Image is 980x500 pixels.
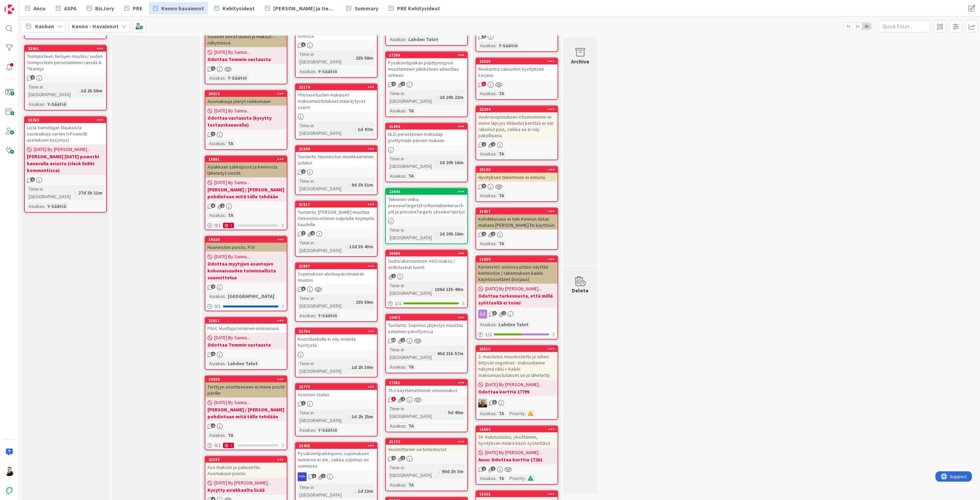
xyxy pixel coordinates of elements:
[342,2,382,14] a: Summary
[496,192,497,199] span: :
[25,46,106,73] div: 22961Toimipisteen tietojen muutos/ uuden toimipisteen perustaminen Lassila & Tikanoja
[261,2,340,14] a: [PERSON_NAME] ja tiedotteet
[296,152,377,167] div: Tuotanto: Huoneiston muokkaaminen soluksi
[476,64,558,80] div: Reskontra vakuuden hyvityksen korjaus
[389,53,467,58] div: 17398
[296,269,377,284] div: Sopimuksen aloituspäivämäärän muutos
[211,284,215,289] span: 1
[502,311,506,316] span: 1
[296,84,377,112] div: 22179Yhtiöasetusten mukaiset maksumuistutukset määräytyvät väärin
[496,90,497,97] span: :
[397,4,440,12] span: PRE Kehitysideat
[83,2,118,14] a: BisJory
[205,243,287,252] div: Huoneiston poisto, PJV
[496,150,497,158] span: :
[52,2,81,14] a: ASPA
[207,74,225,82] div: Asiakas
[478,192,496,199] div: Asiakas
[296,334,377,350] div: Koontilaskulla ei näy avointa hyvitystä
[226,74,249,82] div: Y-Säätiö
[296,390,377,399] div: Asunnon status
[388,363,406,371] div: Asiakas
[476,346,558,352] div: 20515
[401,82,405,86] span: 2
[296,328,377,350] div: 22784Koontilaskulla ei näy avointa hyvitystä
[386,299,467,308] div: 1/1
[491,232,496,236] span: 2
[207,360,225,367] div: Asiakas
[385,379,468,432] a: 17261TA:n käyttämättömät vesiennakotTime in [GEOGRAPHIC_DATA]:5d 40mAsiakas:TA
[299,329,377,334] div: 22784
[208,91,287,96] div: 20510
[388,36,406,43] div: Asiakas
[433,286,465,293] div: 109d 13h 49m
[479,167,558,172] div: 20130
[310,231,315,236] span: 4
[386,130,467,145] div: HLÖ-perusteinen maksulaji jyvittymään päivien mukaan
[355,4,378,12] span: Summary
[355,126,356,133] span: :
[354,298,375,306] div: 23h 59m
[476,345,558,420] a: 205153. muistutus muodostettu ja siihen liittyvät ongelmat - maksutilanne näkymä rikki + Kaikki m...
[205,26,287,47] div: Sisäiset siirrot laskut ja maksut -näkymässä
[385,51,468,117] a: 17398Pysäköintipaikan päättymispvm muuttaminen jälkikäteen aiheuttaa virheenTime in [GEOGRAPHIC_D...
[497,240,506,247] div: TA
[33,4,45,12] span: Ansu
[479,257,558,262] div: 12039
[407,107,416,114] div: TA
[406,107,407,114] span: :
[437,230,438,238] span: :
[205,237,287,243] div: 19028
[78,87,79,94] span: :
[299,85,377,90] div: 22179
[295,328,378,378] a: 22784Koontilaskulla ei näy avointa hyvitystäTime in [GEOGRAPHIC_DATA]:1d 2h 30m
[476,106,558,112] div: 22294
[205,302,287,311] div: 0/1
[497,321,530,328] div: Lahden Talot
[476,58,558,80] div: 22548Reskontra vakuuden hyvityksen korjaus
[388,346,434,361] div: Time in [GEOGRAPHIC_DATA]
[391,274,396,278] span: 2
[14,1,31,9] span: Support
[214,253,250,260] span: [DATE] By Sanna...
[225,211,226,219] span: :
[492,311,497,316] span: 3
[133,4,143,12] span: PRE
[205,324,287,333] div: Pilot: Huoltaja/omainen-ominaisuus
[207,186,285,200] b: [PERSON_NAME] / [PERSON_NAME] pohdintaan mitä tälle tehdään
[75,189,76,197] span: :
[205,156,287,230] a: 18891Asiakkaan sähköposti ja Kennosta lähetetyt viestit[DATE] By Sanna...[PERSON_NAME] / [PERSON_...
[207,211,225,219] div: Asiakas
[476,262,558,284] div: Kiinteistöt -osiossa pitäisi näyttää kiinteistön / rakennuksen kaikki käyntiosoitteet (korjaus)
[296,84,377,90] div: 22179
[476,208,558,250] a: 21857Kohdekuvaus ei tule Kennon datan mukana [PERSON_NAME].fin käyttöönAsiakas:TA
[27,83,78,98] div: Time in [GEOGRAPHIC_DATA]
[211,66,215,71] span: 1
[389,251,467,256] div: 20695
[315,68,316,75] span: :
[476,166,558,202] a: 20130Hyvityksen tekeminen ei onnistuAsiakas:TA
[64,4,76,12] span: ASPA
[25,52,106,73] div: Toimipisteen tietojen muutos/ uuden toimipisteen perustaminen Lassila & Tikanoja
[25,46,106,52] div: 22961
[482,232,486,236] span: 2
[432,286,433,293] span: :
[225,360,226,367] span: :
[27,202,44,210] div: Asiakas
[478,150,496,158] div: Asiakas
[205,237,287,252] div: 19028Huoneiston poisto, PJV
[386,314,467,336] div: 19473Tuotanto: Sopimus järjestys muuttuu selaimen päivittyessä
[388,107,406,114] div: Asiakas
[214,49,250,56] span: [DATE] By Sanna...
[223,223,234,228] div: 1
[205,91,287,106] div: 20510Asomaksuja jäänyt roikkumaan
[27,185,75,200] div: Time in [GEOGRAPHIC_DATA]
[476,256,558,262] div: 12039
[207,56,285,63] b: Odottaa Tommin vastausta
[386,189,467,195] div: 22840
[386,321,467,336] div: Tuotanto: Sopimus järjestys muuttuu selaimen päivittyessä
[205,376,287,382] div: 19038
[205,236,287,311] a: 19028Huoneiston poisto, PJV[DATE] By Sanna...Odottaa myytyjen asuntojen kokonaisuuden toiminnalli...
[226,140,235,147] div: TA
[879,20,930,32] input: Quick Filter...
